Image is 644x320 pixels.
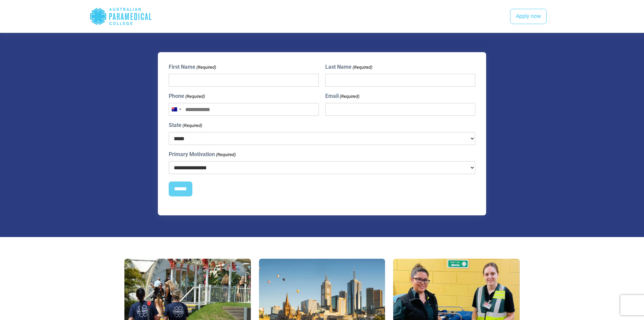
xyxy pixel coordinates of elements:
[169,63,216,71] label: First Name
[169,150,236,158] label: Primary Motivation
[196,64,216,71] span: (Required)
[169,103,183,115] button: Selected country
[325,92,359,100] label: Email
[182,122,202,129] span: (Required)
[325,63,372,71] label: Last Name
[185,93,205,100] span: (Required)
[510,9,547,24] a: Apply now
[216,151,236,158] span: (Required)
[90,5,152,27] div: Australian Paramedical College
[169,121,202,129] label: State
[339,93,359,100] span: (Required)
[352,64,372,71] span: (Required)
[169,92,205,100] label: Phone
